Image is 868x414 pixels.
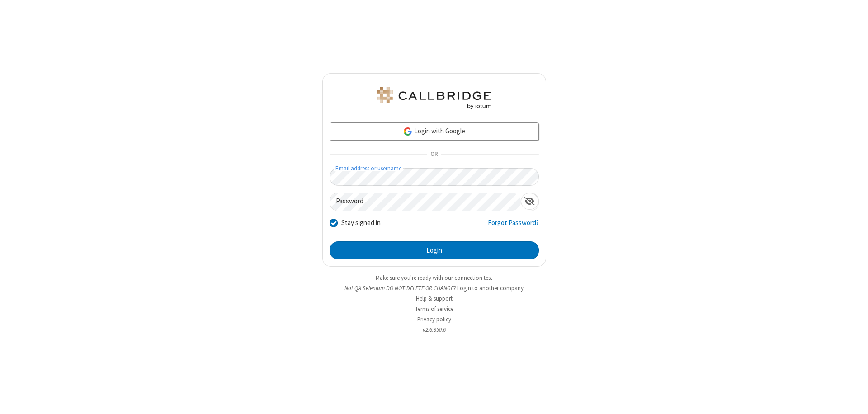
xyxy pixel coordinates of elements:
img: google-icon.png [403,127,413,136]
img: QA Selenium DO NOT DELETE OR CHANGE [375,87,493,109]
span: OR [427,148,441,161]
li: Not QA Selenium DO NOT DELETE OR CHANGE? [322,284,546,292]
li: v2.6.350.6 [322,325,546,334]
div: Show password [521,193,538,210]
label: Stay signed in [341,218,381,228]
a: Help & support [416,295,453,302]
a: Make sure you're ready with our connection test [376,274,492,282]
a: Terms of service [415,305,453,313]
input: Email address or username [330,168,539,186]
iframe: Chat [845,390,861,408]
a: Privacy policy [417,315,451,323]
a: Login with Google [330,122,539,141]
a: Forgot Password? [488,218,539,235]
input: Password [330,193,521,211]
button: Login [330,241,539,259]
button: Login to another company [457,284,524,292]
